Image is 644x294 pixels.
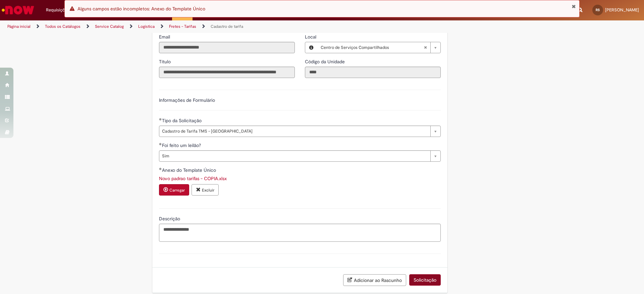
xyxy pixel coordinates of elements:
span: Anexo do Template Único [162,167,217,173]
a: Página inicial [7,24,31,29]
span: RS [596,8,600,12]
label: Informações de Formulário [159,97,215,103]
button: Local, Visualizar este registro Centro de Serviços Compartilhados [305,42,317,53]
label: Somente leitura - Título [159,58,172,65]
button: Solicitação [409,274,441,286]
span: Obrigatório Preenchido [159,143,162,145]
textarea: Descrição [159,224,441,241]
a: Centro de Serviços CompartilhadosLimpar campo Local [317,42,440,53]
span: Foi feito um leilão? [162,142,202,148]
span: Somente leitura - Título [159,59,172,65]
span: Tipo da Solicitação [162,118,203,124]
button: Fechar Notificação [572,4,576,9]
a: Service Catalog [95,24,124,29]
button: Carregar anexo de Anexo do Template Único Required [159,184,189,196]
span: Descrição [159,216,181,222]
small: Carregar [169,188,185,193]
span: Obrigatório Preenchido [159,118,162,121]
span: Somente leitura - Código da Unidade [305,59,346,65]
a: Download de Novo padrao tarifas - COPIA.xlsx [159,175,227,181]
abbr: Limpar campo Local [420,42,430,53]
a: Logistica [138,24,155,29]
ul: Trilhas de página [5,20,424,33]
span: Sim [162,151,427,161]
span: [PERSON_NAME] [605,7,639,13]
a: Cadastro de tarifa [211,24,243,29]
label: Somente leitura - Email [159,33,171,40]
span: Cadastro de Tarifa TMS - [GEOGRAPHIC_DATA] [162,126,427,137]
label: Somente leitura - Código da Unidade [305,58,346,65]
input: Título [159,67,295,78]
button: Excluir anexo Novo padrao tarifas - COPIA.xlsx [192,184,219,196]
span: Somente leitura - Email [159,34,171,40]
span: Obrigatório Preenchido [159,167,162,170]
a: Fretes - Tarifas [169,24,196,29]
input: Código da Unidade [305,67,441,78]
span: Alguns campos estão incompletos: Anexo do Template Único [77,6,205,12]
button: Adicionar ao Rascunho [343,274,406,286]
span: Centro de Serviços Compartilhados [321,42,424,53]
span: Requisições [46,7,69,13]
a: Todos os Catálogos [45,24,80,29]
img: ServiceNow [1,3,35,17]
span: Local [305,34,318,40]
input: Email [159,42,295,53]
small: Excluir [202,188,214,193]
